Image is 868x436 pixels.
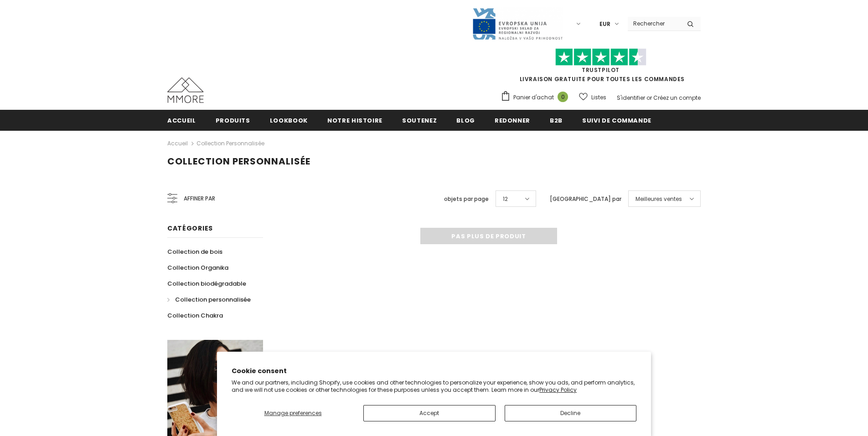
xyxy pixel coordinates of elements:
[264,409,322,417] span: Manage preferences
[501,91,573,104] a: Panier d'achat 0
[216,110,250,130] a: Produits
[167,292,251,308] a: Collection personnalisée
[505,405,637,421] button: Decline
[456,110,475,130] a: Blog
[599,20,610,29] span: EUR
[501,52,701,83] span: LIVRAISON GRATUITE POUR TOUTES LES COMMANDES
[582,116,651,125] span: Suivi de commande
[167,110,196,130] a: Accueil
[232,366,636,376] h2: Cookie consent
[550,195,621,204] label: [GEOGRAPHIC_DATA] par
[216,116,250,125] span: Produits
[653,94,701,102] a: Créez un compte
[167,247,222,256] span: Collection de bois
[558,92,568,102] span: 0
[167,263,228,272] span: Collection Organika
[495,116,530,125] span: Redonner
[167,224,213,233] span: Catégories
[495,110,530,130] a: Redonner
[167,244,222,260] a: Collection de bois
[582,110,651,130] a: Suivi de commande
[167,155,310,168] span: Collection personnalisée
[628,17,680,30] input: Search Site
[579,89,606,105] a: Listes
[617,94,645,102] a: S'identifier
[550,110,563,130] a: B2B
[167,138,188,149] a: Accueil
[167,77,204,103] img: Cas MMORE
[184,194,215,204] span: Affiner par
[175,295,251,304] span: Collection personnalisée
[270,110,308,130] a: Lookbook
[582,66,620,74] a: TrustPilot
[167,116,196,125] span: Accueil
[539,386,577,394] a: Privacy Policy
[646,94,652,102] span: or
[196,139,264,147] a: Collection personnalisée
[635,195,682,204] span: Meilleures ventes
[550,116,563,125] span: B2B
[555,48,646,66] img: Faites confiance aux étoiles pilotes
[167,279,246,288] span: Collection biodégradable
[167,308,223,323] a: Collection Chakra
[472,7,563,41] img: Javni Razpis
[472,20,563,27] a: Javni Razpis
[402,116,437,125] span: soutenez
[402,110,437,130] a: soutenez
[513,93,554,102] span: Panier d'achat
[167,276,246,292] a: Collection biodégradable
[327,110,382,130] a: Notre histoire
[591,93,606,102] span: Listes
[167,311,223,320] span: Collection Chakra
[503,195,508,204] span: 12
[270,116,308,125] span: Lookbook
[456,116,475,125] span: Blog
[232,379,636,393] p: We and our partners, including Shopify, use cookies and other technologies to personalize your ex...
[232,405,354,421] button: Manage preferences
[363,405,496,421] button: Accept
[167,260,228,276] a: Collection Organika
[444,195,489,204] label: objets par page
[327,116,382,125] span: Notre histoire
